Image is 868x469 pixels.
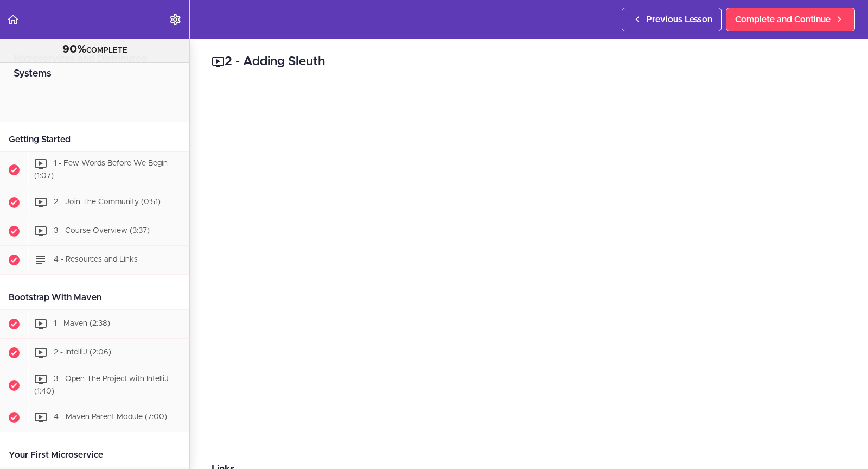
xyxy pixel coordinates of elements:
a: Previous Lesson [622,8,722,31]
span: 1 - Maven (2:38) [54,320,110,327]
span: 4 - Resources and Links [54,256,138,263]
div: COMPLETE [14,43,176,57]
span: 4 - Maven Parent Module (7:00) [54,414,167,421]
span: Previous Lesson [646,13,712,26]
svg: Settings Menu [169,13,182,26]
span: 3 - Course Overview (3:37) [54,227,150,234]
svg: Back to course curriculum [7,13,20,26]
span: Complete and Continue [735,13,831,26]
h2: 2 - Adding Sleuth [212,53,846,71]
span: 90% [62,44,86,55]
span: 3 - Open The Project with IntelliJ (1:40) [34,375,169,395]
iframe: Video Player [212,87,846,445]
span: 2 - IntelliJ (2:06) [54,348,111,356]
span: 1 - Few Words Before We Begin (1:07) [34,160,168,180]
span: 2 - Join The Community (0:51) [54,198,161,206]
a: Complete and Continue [726,8,855,31]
